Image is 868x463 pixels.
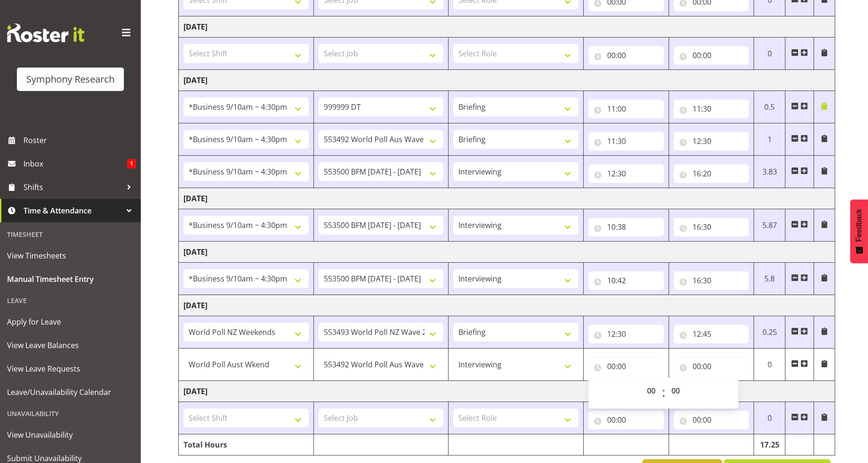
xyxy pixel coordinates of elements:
span: View Leave Requests [7,362,134,376]
td: 1 [754,123,785,156]
td: [DATE] [179,381,835,402]
span: : [662,381,665,405]
span: Shifts [23,180,122,194]
input: Click to select... [588,325,664,343]
button: Feedback - Show survey [850,199,868,263]
span: Feedback [855,209,863,242]
div: Unavailability [2,404,138,423]
a: View Timesheets [2,244,138,267]
td: [DATE] [179,70,835,91]
td: 17.25 [754,434,785,455]
span: View Unavailability [7,428,134,442]
input: Click to select... [674,164,749,183]
span: View Leave Balances [7,338,134,352]
input: Click to select... [588,357,664,376]
a: View Unavailability [2,423,138,447]
a: View Leave Requests [2,357,138,380]
td: [DATE] [179,188,835,209]
input: Click to select... [588,271,664,290]
td: 5.87 [754,209,785,242]
input: Click to select... [588,410,664,429]
span: Leave/Unavailability Calendar [7,385,134,399]
td: 3.83 [754,156,785,188]
td: Total Hours [179,434,314,455]
span: Inbox [23,157,127,171]
td: [DATE] [179,295,835,316]
input: Click to select... [588,46,664,65]
input: Click to select... [674,410,749,429]
td: 5.8 [754,263,785,295]
span: View Timesheets [7,249,134,263]
span: Roster [23,133,136,147]
span: Time & Attendance [23,204,122,218]
td: 0 [754,38,785,70]
a: Apply for Leave [2,310,138,334]
td: [DATE] [179,16,835,38]
img: Rosterit website logo [7,23,84,42]
input: Click to select... [674,218,749,236]
input: Click to select... [588,218,664,236]
span: Manual Timesheet Entry [7,272,134,286]
td: 0.25 [754,316,785,349]
input: Click to select... [674,325,749,343]
a: View Leave Balances [2,334,138,357]
div: Symphony Research [26,72,114,86]
input: Click to select... [674,271,749,290]
span: 1 [127,159,136,168]
input: Click to select... [588,132,664,151]
td: [DATE] [179,242,835,263]
div: Timesheet [2,225,138,244]
a: Leave/Unavailability Calendar [2,380,138,404]
td: 0 [754,349,785,381]
td: 0.5 [754,91,785,123]
a: Manual Timesheet Entry [2,267,138,291]
input: Click to select... [588,164,664,183]
input: Click to select... [674,357,749,376]
span: Apply for Leave [7,315,134,329]
div: Leave [2,291,138,310]
input: Click to select... [674,46,749,65]
input: Click to select... [588,99,664,118]
input: Click to select... [674,99,749,118]
input: Click to select... [674,132,749,151]
td: 0 [754,402,785,434]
